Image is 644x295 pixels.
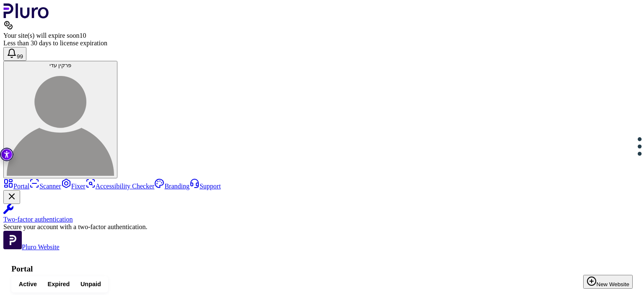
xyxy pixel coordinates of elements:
button: Active [13,278,42,290]
button: New Website [583,275,633,289]
a: Open Pluro Website [3,243,60,251]
button: Unpaid [75,278,106,290]
a: Branding [154,183,190,190]
span: Expired [48,280,70,288]
a: Two-factor authentication [3,204,641,223]
span: Unpaid [80,280,101,288]
a: Fixer [61,183,86,190]
aside: Sidebar menu [3,178,641,251]
span: 10 [79,32,86,39]
button: פרקין עדיפרקין עדי [3,61,117,178]
span: 99 [17,53,23,60]
a: Scanner [29,183,61,190]
a: Support [190,183,221,190]
a: Logo [3,13,49,20]
div: Less than 30 days to license expiration [3,39,641,47]
a: Accessibility Checker [86,183,155,190]
h1: Portal [11,264,633,274]
img: פרקין עדי [7,68,114,176]
button: Open notifications, you have 409 new notifications [3,47,26,61]
div: Two-factor authentication [3,216,641,223]
span: פרקין עדי [49,62,72,68]
button: Expired [42,278,75,290]
div: Your site(s) will expire soon [3,32,641,39]
span: Active [19,280,37,288]
a: Portal [3,183,29,190]
button: Close Two-factor authentication notification [3,190,20,204]
div: Secure your account with a two-factor authentication. [3,223,641,231]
